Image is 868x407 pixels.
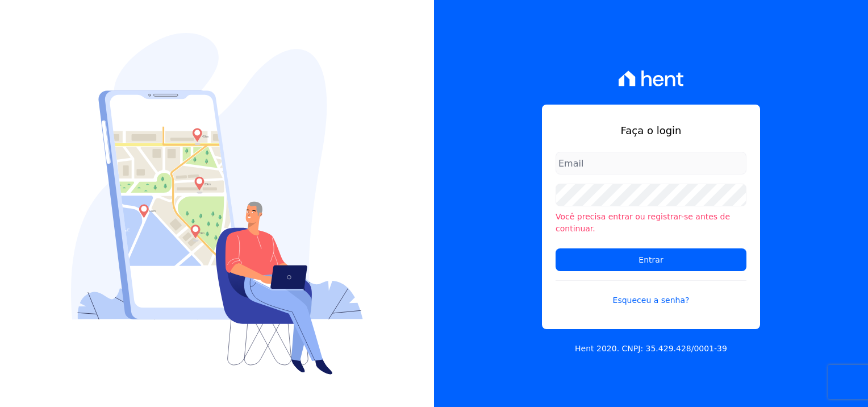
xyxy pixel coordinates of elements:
li: Você precisa entrar ou registrar-se antes de continuar. [556,211,746,235]
input: Email [556,152,746,175]
img: Login [71,33,363,375]
p: Hent 2020. CNPJ: 35.429.428/0001-39 [575,343,727,355]
input: Entrar [556,248,746,271]
h1: Faça o login [556,123,746,138]
a: Esqueceu a senha? [556,280,746,306]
